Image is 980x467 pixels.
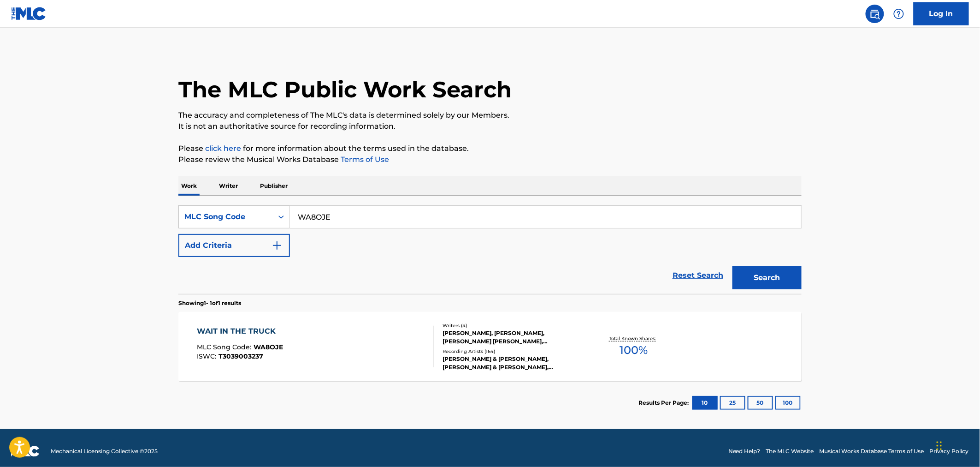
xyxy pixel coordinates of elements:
[197,343,254,351] span: MLC Song Code :
[51,447,158,455] span: Mechanical Licensing Collective © 2025
[257,176,290,196] p: Publisher
[272,240,283,251] img: 9d2ae6d4665cec9f34b9.svg
[890,5,908,23] div: Help
[443,348,582,355] div: Recording Artists ( 164 )
[620,342,648,359] span: 100 %
[219,352,264,360] span: T3039003237
[254,343,283,351] span: WA8OJE
[766,447,814,455] a: The MLC Website
[930,447,969,455] a: Privacy Policy
[178,76,512,103] h1: The MLC Public Work Search
[197,326,283,337] div: WAIT IN THE TRUCK
[197,352,219,360] span: ISWC :
[178,176,200,196] p: Work
[748,396,773,410] button: 50
[934,423,980,467] iframe: Chat Widget
[638,399,691,407] p: Results Per Page:
[216,176,241,196] p: Writer
[184,211,267,222] div: MLC Song Code
[820,447,924,455] a: Musical Works Database Terms of Use
[11,7,47,20] img: MLC Logo
[668,265,728,286] a: Reset Search
[937,432,942,460] div: Drag
[178,205,802,294] form: Search Form
[205,144,241,153] a: click here
[914,2,969,25] a: Log In
[893,8,904,19] img: help
[178,110,802,121] p: The accuracy and completeness of The MLC's data is determined solely by our Members.
[178,299,241,307] p: Showing 1 - 1 of 1 results
[732,266,802,289] button: Search
[720,396,745,410] button: 25
[775,396,801,410] button: 100
[178,121,802,132] p: It is not an authoritative source for recording information.
[728,447,761,455] a: Need Help?
[869,8,880,19] img: search
[692,396,718,410] button: 10
[339,155,389,164] a: Terms of Use
[178,143,802,154] p: Please for more information about the terms used in the database.
[443,355,582,371] div: [PERSON_NAME] & [PERSON_NAME], [PERSON_NAME] & [PERSON_NAME], [PERSON_NAME], [PERSON_NAME], [PERS...
[178,312,802,381] a: WAIT IN THE TRUCKMLC Song Code:WA8OJEISWC:T3039003237Writers (4)[PERSON_NAME], [PERSON_NAME], [PE...
[609,335,658,342] p: Total Known Shares:
[178,154,802,165] p: Please review the Musical Works Database
[866,5,884,23] a: Public Search
[443,322,582,329] div: Writers ( 4 )
[178,234,290,257] button: Add Criteria
[443,329,582,346] div: [PERSON_NAME], [PERSON_NAME], [PERSON_NAME] [PERSON_NAME], [PERSON_NAME]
